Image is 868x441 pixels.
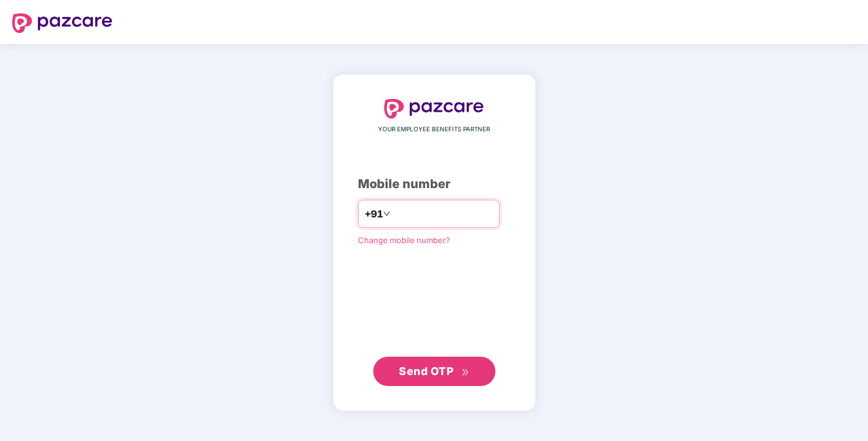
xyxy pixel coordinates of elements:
[378,125,490,134] span: YOUR EMPLOYEE BENEFITS PARTNER
[358,235,450,245] a: Change mobile number?
[383,210,390,217] span: down
[365,206,383,222] span: +91
[358,175,511,194] div: Mobile number
[373,357,495,386] button: Send OTPdouble-right
[12,13,112,33] img: logo
[461,368,469,376] span: double-right
[399,365,453,377] span: Send OTP
[384,99,484,118] img: logo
